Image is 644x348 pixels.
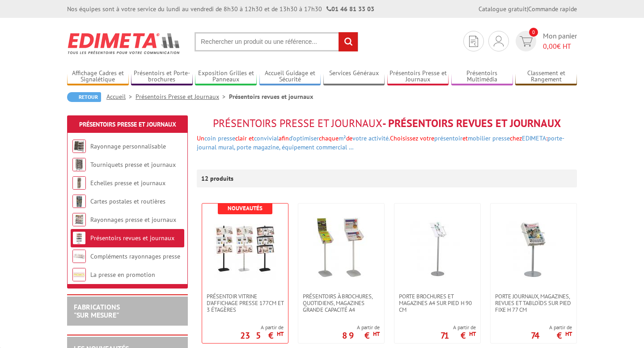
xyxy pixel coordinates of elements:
[441,333,476,338] p: 71 €
[502,217,565,280] img: Porte Journaux, Magazines, Revues et Tabloïds sur pied fixe H 77 cm
[468,134,510,142] a: mobilier presse
[543,41,577,51] span: € HT
[79,120,176,128] a: Présentoirs Presse et Journaux
[74,302,120,319] a: FABRICATIONS"Sur Mesure"
[387,69,449,84] a: Présentoirs Presse et Journaux
[310,217,373,280] img: Présentoirs à brochures, quotidiens, magazines grande capacité A4
[259,69,321,84] a: Accueil Guidage et Sécurité
[462,134,468,142] span: et
[72,176,86,190] img: Echelles presse et journaux
[90,234,174,242] a: Présentoirs revues et journaux
[72,250,86,263] img: Compléments rayonnages presse
[90,252,180,260] a: Compléments rayonnages presse
[131,69,193,84] a: Présentoirs et Porte-brochures
[90,271,155,279] a: La presse en promotion
[90,161,176,169] a: Tourniquets presse et journaux
[529,28,538,37] span: 0
[323,69,385,84] a: Services Généraux
[240,324,284,331] span: A partir de
[67,69,129,84] a: Affichage Cadres et Signalétique
[204,134,216,142] a: coin
[214,217,276,280] img: Présentoir vitrine d'affichage presse 177cm et 3 étagères
[326,5,374,13] strong: 01 46 81 33 03
[282,143,354,151] a: équipement commercial …
[90,142,166,150] a: Rayonnage personnalisable
[520,36,533,47] img: devis rapide
[494,36,504,47] img: devis rapide
[229,92,313,101] li: Présentoirs revues et journaux
[237,143,280,151] a: porte magazine,
[197,134,564,151] span: chez :
[298,293,384,313] a: Présentoirs à brochures, quotidiens, magazines grande capacité A4
[522,134,546,142] a: EDIMETA
[289,134,319,142] a: d’optimiser
[201,170,235,187] p: 12 produits
[195,32,358,51] input: Rechercher un produit ou une référence...
[565,330,572,338] sup: HT
[434,134,462,142] a: présentoir
[303,293,380,313] span: Présentoirs à brochures, quotidiens, magazines grande capacité A4
[451,69,513,84] a: Présentoirs Multimédia
[513,31,577,51] a: devis rapide 0 Mon panier 0,00€ HT
[228,204,263,212] b: Nouveautés
[72,140,86,153] img: Rayonnage personnalisable
[67,4,374,13] div: Nos équipes sont à votre service du lundi au vendredi de 8h30 à 12h30 et de 13h30 à 17h30
[469,36,478,47] img: devis rapide
[72,195,86,208] img: Cartes postales et routières
[399,293,476,313] span: Porte brochures et magazines A4 sur pied H 90 cm
[202,293,288,313] a: Présentoir vitrine d'affichage presse 177cm et 3 étagères
[72,231,86,245] img: Présentoirs revues et journaux
[479,5,527,13] a: Catalogue gratuit
[67,92,101,102] a: Retour
[543,31,577,51] span: Mon panier
[72,268,86,281] img: La presse en promotion
[277,330,284,338] sup: HT
[216,134,434,142] font: clair et afin chaque de Choisissez votre
[72,158,86,171] img: Tourniquets presse et journaux
[441,324,476,331] span: A partir de
[240,333,284,338] p: 235 €
[207,293,284,313] span: Présentoir vitrine d'affichage presse 177cm et 3 étagères
[531,333,572,338] p: 74 €
[90,179,165,187] a: Echelles presse et journaux
[90,197,165,205] a: Cartes postales et routières
[197,134,564,151] a: porte-journal mural,
[531,324,572,331] span: A partir de
[90,216,176,224] a: Rayonnages presse et journaux
[352,134,390,142] a: votre activité.
[373,330,380,338] sup: HT
[479,4,577,13] div: |
[254,134,279,142] a: convivial
[491,293,576,313] a: Porte Journaux, Magazines, Revues et Tabloïds sur pied fixe H 77 cm
[106,93,136,101] a: Accueil
[495,293,572,313] span: Porte Journaux, Magazines, Revues et Tabloïds sur pied fixe H 77 cm
[339,32,358,51] input: rechercher
[394,293,480,313] a: Porte brochures et magazines A4 sur pied H 90 cm
[72,213,86,226] img: Rayonnages presse et journaux
[339,134,346,142] a: m²
[218,134,235,142] a: presse
[213,116,382,130] span: Présentoirs Presse et Journaux
[543,42,557,51] span: 0,00
[67,27,181,60] img: Edimeta
[197,118,577,129] h1: - Présentoirs revues et journaux
[136,93,229,101] a: Présentoirs Presse et Journaux
[515,69,577,84] a: Classement et Rangement
[528,5,577,13] a: Commande rapide
[342,333,380,338] p: 89 €
[197,134,564,151] font: Un
[469,330,476,338] sup: HT
[342,324,380,331] span: A partir de
[406,217,469,280] img: Porte brochures et magazines A4 sur pied H 90 cm
[195,69,257,84] a: Exposition Grilles et Panneaux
